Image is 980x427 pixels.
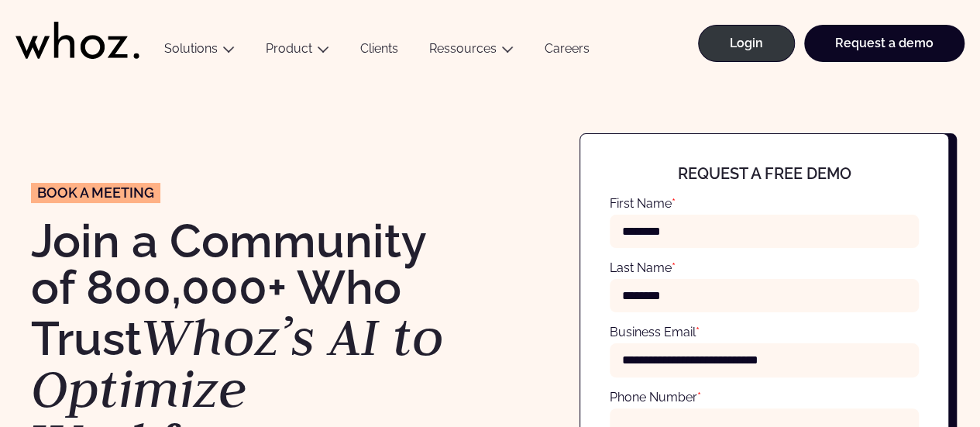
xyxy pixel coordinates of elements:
label: Phone Number [610,390,701,405]
a: Careers [529,41,605,62]
a: Login [698,25,795,62]
h4: Request a free demo [625,165,903,182]
button: Ressources [414,41,529,62]
button: Product [250,41,345,62]
span: Book a meeting [37,186,154,200]
a: Request a demo [804,25,965,62]
iframe: Chatbot [878,325,958,405]
a: Clients [345,41,414,62]
label: First Name [610,196,676,211]
label: Last Name [610,260,676,275]
button: Solutions [149,41,250,62]
label: Business Email [610,325,700,339]
a: Product [266,41,312,56]
a: Ressources [429,41,497,56]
